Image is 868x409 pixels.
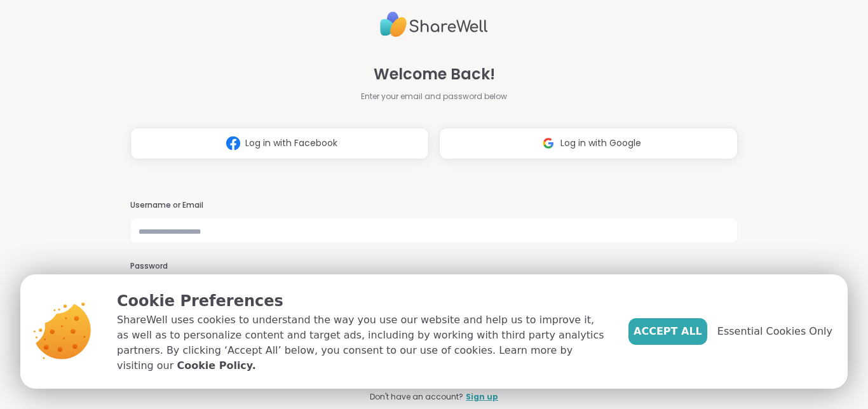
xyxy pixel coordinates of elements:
a: Cookie Policy. [177,358,255,373]
span: Log in with Google [560,137,641,150]
span: Don't have an account? [370,391,463,403]
p: ShareWell uses cookies to understand the way you use our website and help us to improve it, as we... [117,312,608,373]
img: ShareWell Logomark [221,131,245,155]
p: Cookie Preferences [117,290,608,312]
a: Sign up [466,391,498,403]
button: Accept All [628,318,707,345]
h3: Username or Email [130,200,738,211]
img: ShareWell Logo [380,6,488,43]
h3: Password [130,261,738,272]
button: Log in with Google [439,128,738,159]
span: Enter your email and password below [361,91,507,102]
span: Accept All [634,324,702,339]
button: Log in with Facebook [130,128,429,159]
span: Log in with Facebook [245,137,337,150]
span: Essential Cookies Only [717,324,832,339]
img: ShareWell Logomark [536,131,560,155]
span: Welcome Back! [374,63,495,86]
